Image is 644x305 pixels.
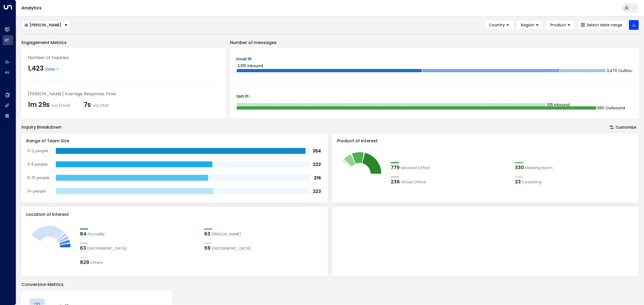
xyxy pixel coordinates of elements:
[598,105,625,111] tspan: 390 Outbound
[27,148,48,154] tspan: 0-2 people
[27,188,46,194] tspan: 11+ people
[515,178,521,185] div: 23
[313,188,321,194] tspan: 223
[391,164,400,171] div: 779
[515,178,634,185] div: 23Coworking
[28,91,219,97] div: [PERSON_NAME] Average Response Time
[489,23,505,27] span: Country
[401,165,430,171] span: Serviced Office
[27,162,48,167] tspan: 3-5 people
[313,161,321,168] tspan: 222
[90,260,103,266] span: Others
[51,102,70,108] span: via Email
[236,57,247,61] span: Email
[28,55,219,61] div: Number of Inquiries
[21,39,226,46] p: Engagement Metrics
[87,231,105,237] span: Piccadilly
[391,178,510,185] div: 236Virtual Office
[80,230,199,237] div: 84Piccadilly
[26,211,323,218] h3: Location of Interest
[522,179,541,185] span: Coworking
[204,244,323,252] div: 59Gracechurch Street
[237,63,263,68] tspan: 2,010 Inbound
[587,23,622,27] span: Select date range
[515,164,634,171] div: 330Meeting Room
[313,148,321,154] tspan: 354
[484,20,514,30] button: Country
[607,124,639,131] button: Customize
[547,102,570,107] tspan: 335 Inbound
[80,230,86,237] div: 84
[27,175,49,180] tspan: 6-10 people
[391,164,510,171] div: 779Serviced Office
[204,244,210,252] div: 59
[401,179,426,185] span: Virtual Office
[87,246,127,251] span: Bristol
[521,23,534,27] span: Region
[80,259,89,266] div: 829
[24,23,61,27] div: [PERSON_NAME]
[84,100,109,110] div: 7s
[26,138,323,144] h3: Range of Team Size
[80,244,86,252] div: 63
[607,68,638,73] tspan: 3,470 Outbound
[515,164,524,171] div: 330
[516,20,544,30] button: Region
[211,246,251,251] span: Gracechurch Street
[236,95,632,98] div: SMS
[525,165,552,171] span: Meeting Room
[577,20,627,30] button: Select date range
[45,66,59,72] span: View
[21,124,61,130] div: Inquiry Breakdown
[80,244,199,252] div: 63Bristol
[230,39,639,46] p: Number of messages
[21,5,42,11] a: Analytics
[21,281,639,288] p: Conversion Metrics
[28,64,43,73] div: 1,423
[211,231,241,237] span: Marlow
[337,138,634,144] h3: Product of Interest
[80,259,199,266] div: 829Others
[21,20,71,30] button: [PERSON_NAME]
[204,230,210,237] div: 63
[550,23,566,27] span: Product
[546,20,575,30] button: Product
[28,100,70,110] div: 1m 29s
[21,20,71,30] div: Button group with a nested menu
[314,175,321,181] tspan: 216
[93,102,109,108] span: via SMS
[204,230,323,237] div: 63Marlow
[391,178,400,185] div: 236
